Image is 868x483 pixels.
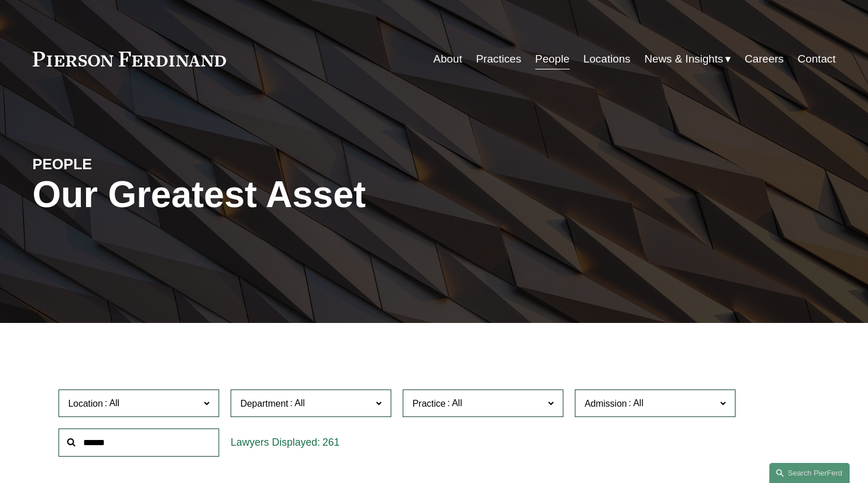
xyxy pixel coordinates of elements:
[240,398,289,408] span: Department
[322,437,340,448] span: 261
[583,48,630,70] a: Locations
[769,463,850,483] a: Search this site
[797,48,835,70] a: Contact
[33,174,568,216] h1: Our Greatest Asset
[644,49,723,69] span: News & Insights
[68,398,103,408] span: Location
[535,48,570,70] a: People
[33,155,233,173] h4: PEOPLE
[585,398,627,408] span: Admission
[412,398,446,408] span: Practice
[745,48,784,70] a: Careers
[476,48,521,70] a: Practices
[644,48,731,70] a: folder dropdown
[433,48,462,70] a: About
